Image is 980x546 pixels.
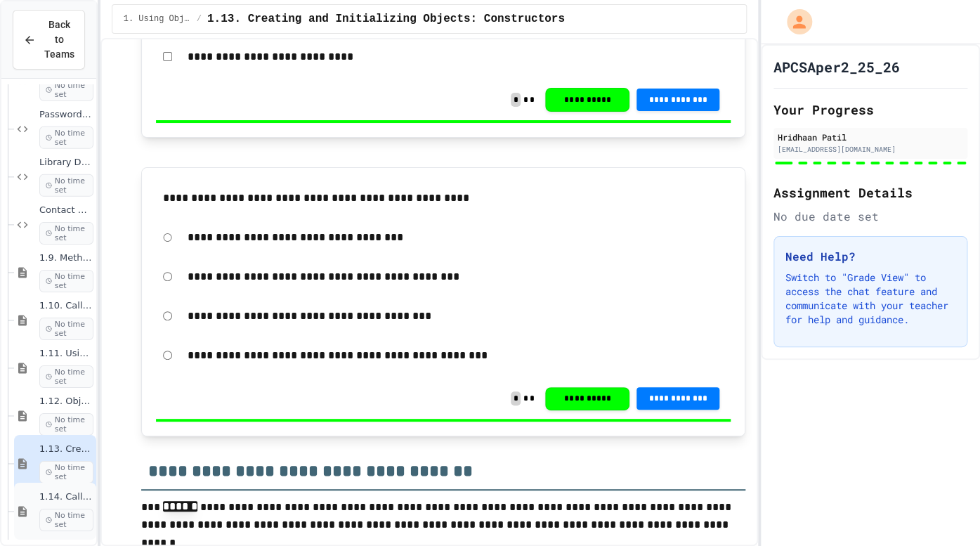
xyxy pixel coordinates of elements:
span: No time set [39,413,93,436]
span: No time set [39,509,93,531]
div: No due date set [773,208,967,225]
span: 1.13. Creating and Initializing Objects: Constructors [39,443,93,455]
span: No time set [39,79,93,101]
div: My Account [772,6,816,38]
span: Contact Card Creator [39,204,93,216]
span: No time set [39,126,93,149]
span: No time set [39,222,93,245]
span: No time set [39,318,93,340]
span: 1.13. Creating and Initializing Objects: Constructors [207,11,565,27]
span: 1.14. Calling Instance Methods [39,491,93,503]
div: Hridhaan Patil [778,131,963,143]
span: No time set [39,461,93,483]
span: 1. Using Objects and Methods [124,13,191,25]
h1: APCSAper2_25_26 [773,57,900,77]
h2: Assignment Details [773,183,967,202]
span: No time set [39,365,93,388]
button: Back to Teams [13,10,85,70]
span: 1.9. Method Signatures [39,252,93,264]
p: Switch to "Grade View" to access the chat feature and communicate with your teacher for help and ... [785,271,955,327]
span: Back to Teams [44,18,74,62]
span: / [197,13,202,25]
span: No time set [39,270,93,292]
span: 1.12. Objects - Instances of Classes [39,396,93,408]
div: [EMAIL_ADDRESS][DOMAIN_NAME] [778,144,963,155]
h3: Need Help? [785,248,955,265]
span: 1.10. Calling Class Methods [39,300,93,312]
span: Library Debugger Challenge [39,157,93,169]
span: No time set [39,174,93,197]
span: 1.11. Using the Math Class [39,348,93,360]
h2: Your Progress [773,100,967,119]
span: Password Validator [39,109,93,121]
